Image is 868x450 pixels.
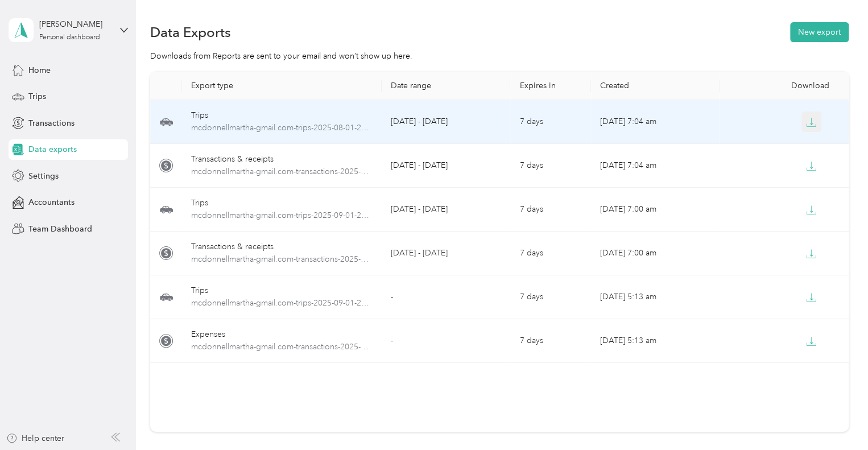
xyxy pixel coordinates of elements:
div: Trips [191,109,373,122]
div: Expenses [191,328,373,341]
span: mcdonnellmartha-gmail.com-trips-2025-08-01-2025-08-31.pdf [191,122,373,134]
td: [DATE] 7:00 am [591,232,720,275]
div: [PERSON_NAME] [39,18,110,30]
span: mcdonnellmartha-gmail.com-transactions-2025-09-01-2025-09-30.xlsx [191,341,373,353]
th: Created [591,72,720,100]
td: 7 days [510,319,590,363]
th: Expires in [510,72,590,100]
td: 7 days [510,275,590,319]
button: New export [790,22,849,42]
span: Accountants [28,196,75,208]
th: Date range [382,72,510,100]
td: [DATE] - [DATE] [382,144,510,188]
td: [DATE] 7:04 am [591,144,720,188]
td: [DATE] 5:13 am [591,319,720,363]
td: 7 days [510,144,590,188]
span: Team Dashboard [28,223,92,235]
div: Transactions & receipts [191,241,373,253]
td: 7 days [510,232,590,275]
span: Transactions [28,117,75,129]
span: Settings [28,170,59,182]
h1: Data Exports [150,26,231,38]
td: [DATE] 7:04 am [591,100,720,144]
div: Transactions & receipts [191,153,373,166]
td: 7 days [510,188,590,232]
td: [DATE] - [DATE] [382,100,510,144]
div: Trips [191,197,373,209]
div: Download [729,81,839,90]
td: - [382,319,510,363]
td: - [382,275,510,319]
span: mcdonnellmartha-gmail.com-transactions-2025-08-01-2025-08-31.pdf [191,166,373,178]
td: [DATE] 7:00 am [591,188,720,232]
span: mcdonnellmartha-gmail.com-trips-2025-09-01-2025-09-30.pdf [191,209,373,222]
div: Personal dashboard [39,34,100,41]
button: Help center [6,432,64,444]
div: Trips [191,284,373,297]
span: Trips [28,90,46,102]
span: Data exports [28,143,77,155]
td: [DATE] - [DATE] [382,232,510,275]
th: Export type [182,72,382,100]
span: mcdonnellmartha-gmail.com-transactions-2025-09-01-2025-09-30.pdf [191,253,373,266]
span: Home [28,64,51,76]
td: [DATE] - [DATE] [382,188,510,232]
span: mcdonnellmartha-gmail.com-trips-2025-09-01-2025-09-30.xlsx [191,297,373,309]
iframe: Everlance-gr Chat Button Frame [804,386,868,450]
td: 7 days [510,100,590,144]
div: Downloads from Reports are sent to your email and won’t show up here. [150,50,849,62]
td: [DATE] 5:13 am [591,275,720,319]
